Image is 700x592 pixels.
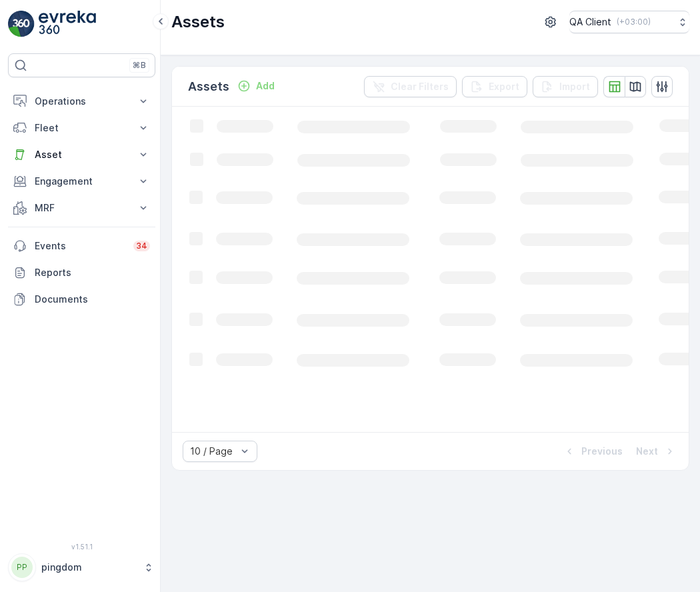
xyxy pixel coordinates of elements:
[561,443,624,459] button: Previous
[188,77,229,96] p: Assets
[133,60,146,71] p: ⌘B
[171,11,225,33] p: Assets
[35,293,150,306] p: Documents
[391,80,449,93] p: Clear Filters
[8,233,155,259] a: Events34
[533,76,598,97] button: Import
[35,201,129,215] p: MRF
[8,115,155,141] button: Fleet
[232,78,280,94] button: Add
[41,561,137,574] p: pingdom
[256,79,275,93] p: Add
[569,11,689,33] button: QA Client(+03:00)
[8,195,155,221] button: MRF
[569,15,611,29] p: QA Client
[8,553,155,581] button: PPpingdom
[39,11,96,37] img: logo_light-DOdMpM7g.png
[136,241,147,251] p: 34
[11,557,33,578] div: PP
[8,286,155,313] a: Documents
[8,543,155,551] span: v 1.51.1
[35,239,125,253] p: Events
[35,266,150,279] p: Reports
[636,445,658,458] p: Next
[8,141,155,168] button: Asset
[8,168,155,195] button: Engagement
[8,11,35,37] img: logo
[462,76,527,97] button: Export
[35,148,129,161] p: Asset
[8,259,155,286] a: Reports
[35,175,129,188] p: Engagement
[617,17,651,27] p: ( +03:00 )
[489,80,519,93] p: Export
[8,88,155,115] button: Operations
[35,121,129,135] p: Fleet
[635,443,678,459] button: Next
[581,445,623,458] p: Previous
[35,95,129,108] p: Operations
[364,76,457,97] button: Clear Filters
[559,80,590,93] p: Import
